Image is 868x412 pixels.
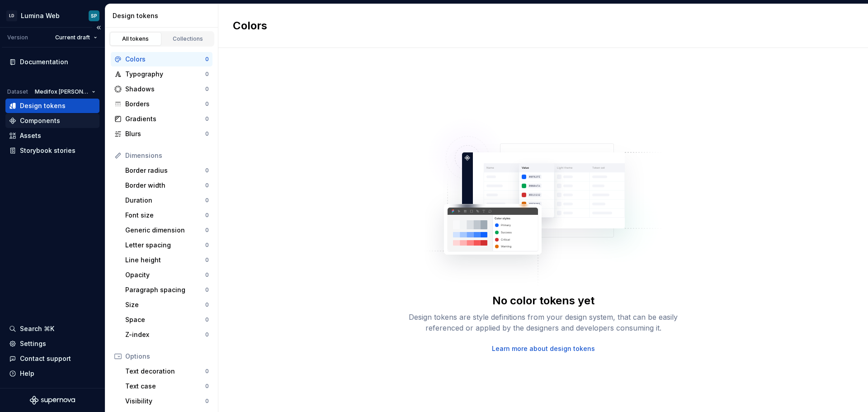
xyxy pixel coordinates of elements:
button: LDLumina WebSP [2,6,103,25]
div: 0 [205,85,209,93]
div: Opacity [125,270,205,279]
a: Design tokens [5,99,99,113]
a: Text decoration0 [122,364,212,379]
div: 0 [205,398,209,405]
a: Text case0 [122,379,212,393]
button: Medifox [PERSON_NAME] [31,85,99,98]
div: Border radius [125,166,205,175]
a: Gradients0 [111,112,212,126]
div: 0 [205,227,209,234]
div: Borders [125,99,205,109]
div: 0 [205,286,209,294]
div: Lumina Web [21,11,60,20]
div: 0 [205,182,209,189]
div: 0 [205,115,209,123]
div: All tokens [113,35,158,43]
a: Components [5,114,99,128]
div: Dimensions [125,151,209,160]
div: Letter spacing [125,241,205,250]
div: Gradients [125,114,205,123]
div: Generic dimension [125,226,205,235]
div: LD [6,10,17,21]
a: Line height0 [122,253,212,267]
div: 0 [205,167,209,174]
a: Opacity0 [122,268,212,282]
a: Borders0 [111,97,212,111]
div: 0 [205,212,209,219]
div: Border width [125,181,205,190]
div: Documentation [20,57,68,66]
a: Size0 [122,298,212,312]
a: Assets [5,128,99,143]
a: Border radius0 [122,163,212,178]
div: Version [7,34,28,41]
h2: Colors [233,19,267,33]
div: Size [125,300,205,309]
div: 0 [205,256,209,264]
div: Z-index [125,330,205,339]
div: Help [20,369,34,378]
a: Border width0 [122,178,212,193]
div: Components [20,116,60,125]
a: Generic dimension0 [122,223,212,237]
div: 0 [205,301,209,308]
div: No color tokens yet [492,294,594,308]
a: Shadows0 [111,82,212,96]
a: Visibility0 [122,394,212,408]
a: Colors0 [111,52,212,66]
a: Font size0 [122,208,212,223]
div: Search ⌘K [20,324,54,333]
div: Paragraph spacing [125,285,205,294]
div: Collections [165,35,211,43]
a: Duration0 [122,193,212,208]
span: Current draft [55,34,90,41]
button: Search ⌘K [5,322,99,336]
a: Documentation [5,55,99,69]
div: Text decoration [125,367,205,376]
div: 0 [205,271,209,279]
div: Space [125,315,205,324]
div: 0 [205,71,209,78]
div: Text case [125,382,205,391]
div: Font size [125,211,205,220]
div: Blurs [125,129,205,138]
div: Shadows [125,85,205,94]
a: Blurs0 [111,127,212,141]
div: Duration [125,196,205,205]
div: Design tokens are style definitions from your design system, that can be easily referenced or app... [399,312,688,333]
button: Collapse sidebar [92,21,105,34]
div: Design tokens [20,101,66,110]
div: Design tokens [113,11,214,20]
div: Assets [20,131,41,140]
div: 0 [205,197,209,204]
div: 0 [205,130,209,137]
div: Colors [125,55,205,64]
div: Options [125,352,209,361]
div: 0 [205,242,209,249]
a: Storybook stories [5,143,99,158]
div: Dataset [7,88,28,95]
div: 0 [205,100,209,108]
a: Letter spacing0 [122,238,212,252]
div: Settings [20,339,46,348]
a: Paragraph spacing0 [122,283,212,297]
div: 0 [205,331,209,338]
a: Z-index0 [122,327,212,342]
div: Typography [125,70,205,79]
a: Learn more about design tokens [492,344,595,353]
div: SP [91,12,97,19]
button: Help [5,366,99,381]
div: 0 [205,56,209,63]
div: Line height [125,256,205,265]
span: Medifox [PERSON_NAME] [35,88,88,95]
button: Current draft [51,31,101,44]
svg: Supernova Logo [30,396,75,405]
div: 0 [205,316,209,323]
div: 0 [205,383,209,390]
a: Typography0 [111,67,212,81]
a: Settings [5,336,99,351]
div: Visibility [125,397,205,406]
a: Space0 [122,313,212,327]
div: 0 [205,368,209,375]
